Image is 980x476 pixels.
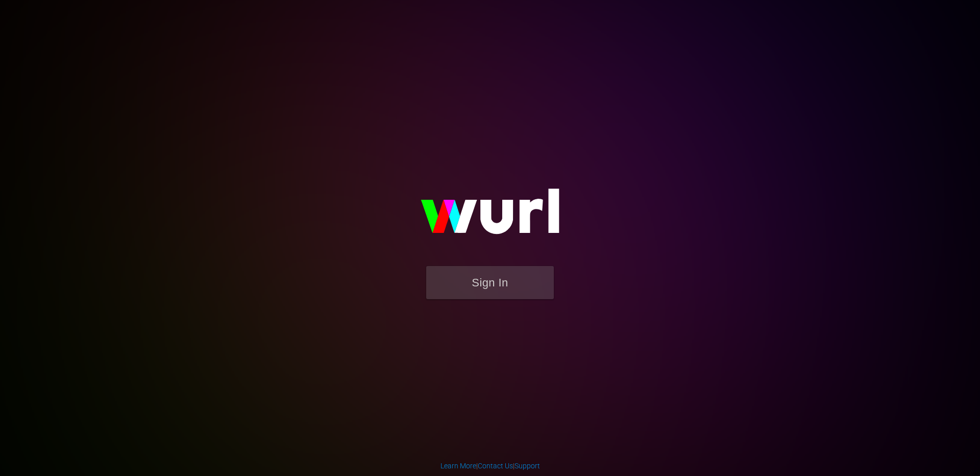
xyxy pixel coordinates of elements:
button: Sign In [426,266,554,299]
a: Learn More [440,462,476,470]
a: Support [514,462,540,470]
div: | | [440,461,540,471]
img: wurl-logo-on-black-223613ac3d8ba8fe6dc639794a292ebdb59501304c7dfd60c99c58986ef67473.svg [388,167,592,266]
a: Contact Us [478,462,513,470]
